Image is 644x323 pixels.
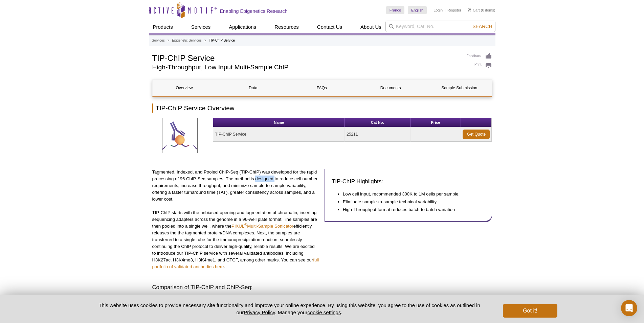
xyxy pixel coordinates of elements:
th: Name [213,118,345,127]
h2: TIP-ChIP Service Overview [152,103,492,113]
a: France [386,6,404,14]
th: Cat No. [345,118,410,127]
a: FAQs [290,80,354,96]
h2: High-Throughput, Low Input Multi-Sample ChIP [152,64,460,70]
h1: TIP-ChIP Service [152,52,460,63]
p: This website uses cookies to provide necessary site functionality and improve your online experie... [87,302,492,316]
h3: TIP-ChIP Highlights: [332,178,485,186]
a: Login [434,8,443,13]
a: Register [447,8,461,13]
span: Search [472,24,492,29]
th: Price [410,118,461,127]
a: Resources [270,21,303,33]
a: Documents [359,80,422,96]
img: TIP-ChIP Service [162,118,198,153]
li: | [445,6,446,14]
a: Print [467,62,492,69]
li: » [204,39,206,42]
a: Data [221,80,285,96]
a: Sample Submission [427,80,491,96]
td: TIP-ChIP Service [213,127,345,142]
img: Your Cart [468,8,471,11]
a: Products [149,21,177,33]
h3: Comparison of TIP-ChIP and ChIP-Seq: [152,283,492,292]
td: 25211 [345,127,410,142]
a: Applications [225,21,260,33]
a: PIXUL®Multi-Sample Sonicator [231,224,293,229]
sup: ® [244,223,247,227]
a: Services [152,38,165,44]
li: (0 items) [468,6,495,14]
p: Tagmented, Indexed, and Pooled ChIP-Seq (TIP-ChIP) was developed for the rapid processing of 96 C... [152,169,320,203]
h2: Enabling Epigenetics Research [220,8,288,14]
li: Low cell input, recommended 300K to 1M cells per sample. [343,191,478,198]
input: Keyword, Cat. No. [385,21,495,32]
button: cookie settings [307,309,341,315]
li: » [168,39,170,42]
li: TIP-ChIP Service [209,39,235,42]
a: About Us [356,21,385,33]
button: Got it! [503,304,557,318]
a: Get Quote [463,130,490,139]
a: Epigenetic Services [172,38,202,44]
li: Eliminate sample-to-sample technical variability [343,199,478,205]
button: Search [470,23,494,29]
a: Services [187,21,215,33]
a: Cart [468,8,480,13]
div: Open Intercom Messenger [621,300,637,316]
p: TIP-ChIP starts with the unbiased opening and tagmentation of chromatin, inserting sequencing ada... [152,209,320,270]
a: Feedback [467,52,492,60]
a: English [408,6,427,14]
a: Contact Us [313,21,346,33]
a: Overview [153,80,216,96]
a: Privacy Policy [244,309,275,315]
li: High-Throughput format reduces batch-to batch variation [343,206,478,213]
